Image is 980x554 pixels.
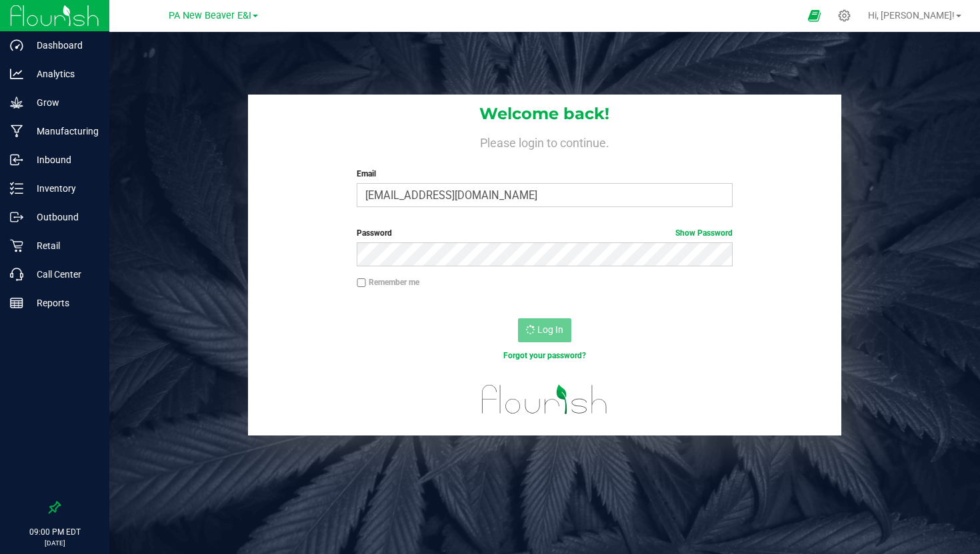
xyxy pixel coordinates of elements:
button: Log In [518,318,571,342]
a: Show Password [675,228,733,238]
inline-svg: Reports [10,296,23,310]
span: Log In [537,324,563,335]
label: Email [357,168,733,180]
a: Forgot your password? [503,351,586,360]
label: Pin the sidebar to full width on large screens [48,501,61,514]
inline-svg: Analytics [10,67,23,81]
p: Reports [23,295,103,311]
input: Remember me [357,278,366,288]
p: [DATE] [6,538,103,548]
h1: Welcome back! [248,105,842,123]
span: Open Ecommerce Menu [799,3,829,29]
p: Inbound [23,152,103,168]
inline-svg: Inbound [10,153,23,166]
p: Call Center [23,266,103,282]
img: flourish_logo.svg [471,376,619,423]
inline-svg: Call Center [10,268,23,281]
label: Remember me [357,276,419,288]
p: Outbound [23,209,103,225]
inline-svg: Inventory [10,182,23,195]
span: Password [357,228,392,238]
p: Analytics [23,66,103,82]
span: PA New Beaver E&I [169,10,251,21]
p: Dashboard [23,37,103,53]
inline-svg: Grow [10,96,23,109]
h4: Please login to continue. [248,133,842,149]
inline-svg: Outbound [10,210,23,224]
p: Inventory [23,180,103,196]
span: Hi, [PERSON_NAME]! [868,10,955,21]
p: Manufacturing [23,123,103,139]
div: Manage settings [836,9,853,22]
inline-svg: Dashboard [10,39,23,52]
p: Grow [23,95,103,111]
inline-svg: Retail [10,239,23,252]
inline-svg: Manufacturing [10,125,23,138]
p: 09:00 PM EDT [6,526,103,538]
p: Retail [23,238,103,254]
